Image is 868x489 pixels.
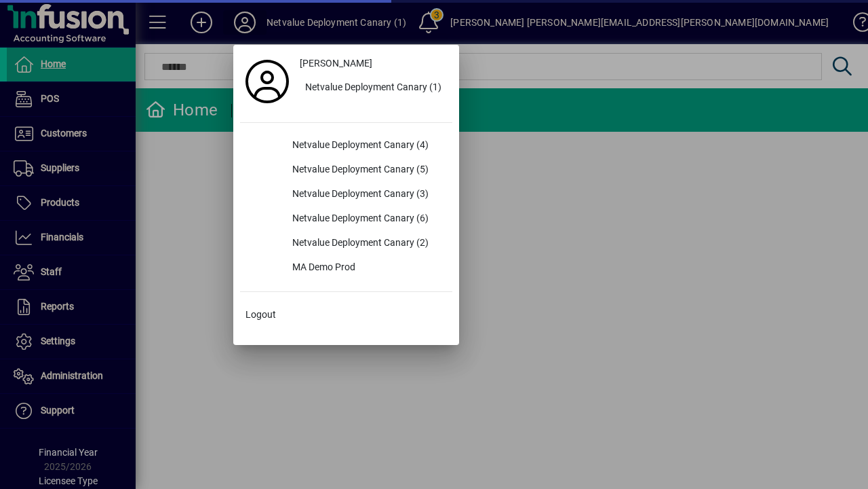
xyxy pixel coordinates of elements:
button: Netvalue Deployment Canary (5) [240,158,452,183]
span: [PERSON_NAME] [300,56,372,71]
div: Netvalue Deployment Canary (5) [281,158,452,183]
button: Netvalue Deployment Canary (1) [294,76,452,101]
button: Netvalue Deployment Canary (3) [240,183,452,207]
div: Netvalue Deployment Canary (4) [281,134,452,158]
div: Netvalue Deployment Canary (3) [281,183,452,207]
div: MA Demo Prod [281,256,452,280]
a: Profile [240,69,294,94]
button: Logout [240,303,452,327]
div: Netvalue Deployment Canary (2) [281,232,452,256]
a: [PERSON_NAME] [294,52,452,76]
div: Netvalue Deployment Canary (6) [281,207,452,232]
button: Netvalue Deployment Canary (2) [240,232,452,256]
button: Netvalue Deployment Canary (6) [240,207,452,232]
button: Netvalue Deployment Canary (4) [240,134,452,158]
span: Logout [245,308,276,322]
button: MA Demo Prod [240,256,452,280]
